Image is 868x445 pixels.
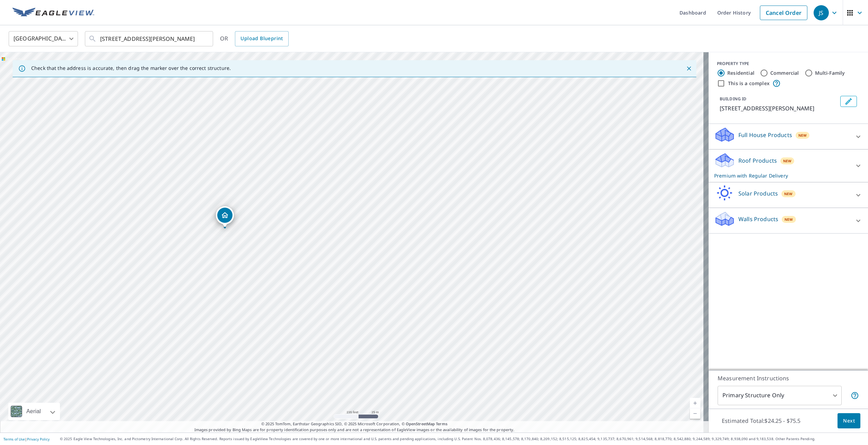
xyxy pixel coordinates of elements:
[684,64,693,73] button: Close
[27,437,50,442] a: Privacy Policy
[815,70,845,76] label: Multi-Family
[714,185,862,205] div: Solar ProductsNew
[717,61,860,67] div: PROPERTY TYPE
[714,127,862,146] div: Full House ProductsNew
[720,96,746,102] p: BUILDING ID
[8,403,60,420] div: Aerial
[235,31,288,46] a: Upload Blueprint
[31,65,231,71] p: Check that the address is accurate, then drag the marker over the correct structure.
[760,6,807,20] a: Cancel Order
[12,8,94,18] img: EV Logo
[24,403,43,420] div: Aerial
[738,189,778,198] p: Solar Products
[814,5,829,20] div: JS
[9,29,78,48] div: [GEOGRAPHIC_DATA]
[738,131,792,139] p: Full House Products
[436,421,447,426] a: Terms
[784,191,793,197] span: New
[60,436,865,442] p: © 2025 Eagle View Technologies, Inc. and Pictometry International Corp. All Rights Reserved. Repo...
[851,391,859,400] span: Your report will include only the primary structure on the property. For example, a detached gara...
[718,386,842,405] div: Primary Structure Only
[406,421,435,426] a: OpenStreetMap
[690,398,700,408] a: Current Level 18, Zoom In
[718,374,859,382] p: Measurement Instructions
[738,156,777,165] p: Roof Products
[783,158,792,164] span: New
[720,104,838,112] p: [STREET_ADDRESS][PERSON_NAME]
[714,211,862,230] div: Walls ProductsNew
[728,80,770,87] label: This is a complex
[240,34,283,43] span: Upload Blueprint
[716,413,806,428] p: Estimated Total: $24.25 - $75.5
[838,413,860,429] button: Next
[3,437,25,442] a: Terms of Use
[840,96,857,107] button: Edit building 1
[770,70,799,76] label: Commercial
[738,215,778,223] p: Walls Products
[100,29,199,48] input: Search by address or latitude-longitude
[727,70,754,76] label: Residential
[798,133,807,138] span: New
[714,172,850,179] p: Premium with Regular Delivery
[843,417,855,425] span: Next
[784,217,793,222] span: New
[220,31,289,46] div: OR
[216,206,234,228] div: Dropped pin, building 1, Residential property, 4650 Brooks Rd Fruitport, MI 49415
[261,421,447,427] span: © 2025 TomTom, Earthstar Geographics SIO, © 2025 Microsoft Corporation, ©
[714,152,862,179] div: Roof ProductsNewPremium with Regular Delivery
[3,437,50,441] p: |
[690,408,700,419] a: Current Level 18, Zoom Out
